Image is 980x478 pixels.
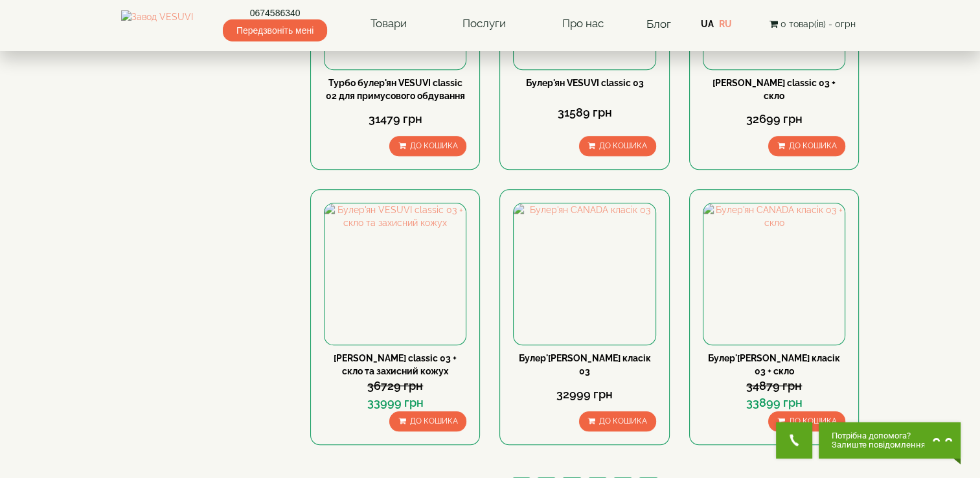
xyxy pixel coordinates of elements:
a: Булер'[PERSON_NAME] класік 03 + скло [708,353,840,376]
span: Залиште повідомлення [832,440,926,450]
a: Послуги [450,9,519,39]
img: Булер'ян CANADA класік 03 + скло [703,203,845,345]
span: До кошика [599,416,647,426]
div: 36729 грн [324,378,466,394]
button: До кошика [768,136,845,156]
span: До кошика [599,141,647,150]
button: До кошика [768,411,845,431]
span: До кошика [409,141,457,150]
a: Булер'ян VESUVI classic 03 [526,78,644,88]
a: RU [719,19,732,29]
span: Потрібна допомога? [832,431,926,440]
button: Get Call button [776,422,812,459]
div: 31589 грн [513,104,655,121]
span: До кошика [788,141,836,150]
a: 0674586340 [223,6,327,19]
span: До кошика [409,416,457,426]
a: UA [701,19,714,29]
button: 0 товар(ів) - 0грн [765,17,859,31]
img: Булер'ян VESUVI classic 03 + скло та захисний кожух [325,203,466,345]
button: До кошика [389,136,466,156]
div: 34879 грн [703,378,845,394]
button: Chat button [819,422,961,459]
button: До кошика [579,411,656,431]
span: Передзвоніть мені [223,19,327,41]
a: [PERSON_NAME] classic 03 + скло [712,78,836,101]
div: 33899 грн [703,394,845,411]
a: Блог [646,17,671,30]
button: До кошика [579,136,656,156]
a: [PERSON_NAME] classic 03 + скло та захисний кожух [334,353,457,376]
div: 33999 грн [324,394,466,411]
a: Товари [358,9,420,39]
a: Булер'[PERSON_NAME] класік 03 [519,353,651,376]
button: До кошика [389,411,466,431]
span: До кошика [788,416,836,426]
a: Про нас [549,9,616,39]
div: 31479 грн [324,111,466,128]
span: 0 товар(ів) - 0грн [780,19,855,29]
a: Турбо булер'ян VESUVI classic 02 для примусового обдування [326,78,465,101]
img: Завод VESUVI [121,10,193,38]
div: 32699 грн [703,111,845,128]
div: 32999 грн [513,386,655,403]
img: Булер'ян CANADA класік 03 [514,203,655,345]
